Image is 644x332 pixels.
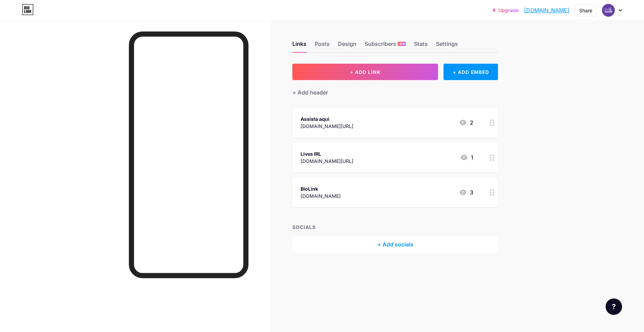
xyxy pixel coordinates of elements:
[292,40,306,52] div: Links
[301,185,341,192] div: BioLink
[459,118,473,127] div: 2
[399,42,405,46] span: NEW
[292,236,498,253] div: + Add socials
[579,7,592,14] div: Share
[524,6,569,14] a: [DOMAIN_NAME]
[301,123,353,130] div: [DOMAIN_NAME][URL]
[292,224,498,231] div: SOCIALS
[436,40,458,52] div: Settings
[292,88,328,97] div: + Add header
[301,157,353,165] div: [DOMAIN_NAME][URL]
[365,40,406,52] div: Subscribers
[338,40,356,52] div: Design
[315,40,330,52] div: Posts
[350,69,381,75] span: + ADD LINK
[414,40,428,52] div: Stats
[459,188,473,196] div: 3
[460,153,473,162] div: 1
[602,4,615,17] img: Haviller Oliveira
[292,64,438,80] button: + ADD LINK
[301,192,341,200] div: [DOMAIN_NAME]
[301,150,353,157] div: Lives IRL
[301,115,353,123] div: Assista aqui
[493,8,519,13] a: Upgrade
[443,64,498,80] div: + ADD EMBED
